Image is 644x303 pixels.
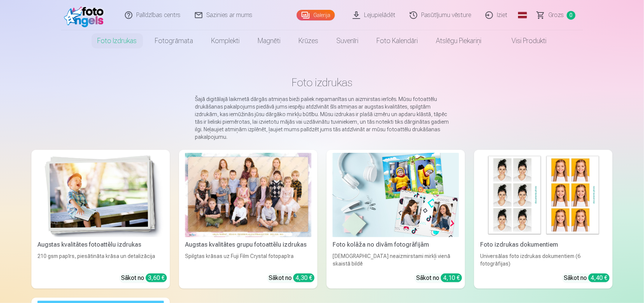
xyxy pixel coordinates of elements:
[297,10,335,20] a: Galerija
[564,273,610,283] div: Sākot no
[427,30,491,51] a: Atslēgu piekariņi
[491,30,556,51] a: Visi produkti
[64,3,107,27] img: /fa1
[477,240,610,249] div: Foto izdrukas dokumentiem
[269,273,314,283] div: Sākot no
[548,11,564,20] span: Grozs
[368,30,427,51] a: Foto kalendāri
[37,76,607,89] h1: Foto izdrukas
[441,273,462,282] div: 4,10 €
[567,11,576,20] span: 0
[328,30,368,51] a: Suvenīri
[121,273,167,283] div: Sākot no
[327,150,465,289] a: Foto kolāža no divām fotogrāfijāmFoto kolāža no divām fotogrāfijām[DEMOGRAPHIC_DATA] neaizmirstam...
[34,252,167,267] div: 210 gsm papīrs, piesātināta krāsa un detalizācija
[195,95,449,141] p: Šajā digitālajā laikmetā dārgās atmiņas bieži paliek nepamanītas un aizmirstas ierīcēs. Mūsu foto...
[333,153,459,237] img: Foto kolāža no divām fotogrāfijām
[330,240,462,249] div: Foto kolāža no divām fotogrāfijām
[34,240,167,249] div: Augstas kvalitātes fotoattēlu izdrukas
[330,252,462,267] div: [DEMOGRAPHIC_DATA] neaizmirstami mirkļi vienā skaistā bildē
[588,273,610,282] div: 4,40 €
[202,30,249,51] a: Komplekti
[182,240,314,249] div: Augstas kvalitātes grupu fotoattēlu izdrukas
[31,150,170,289] a: Augstas kvalitātes fotoattēlu izdrukasAugstas kvalitātes fotoattēlu izdrukas210 gsm papīrs, piesā...
[293,273,314,282] div: 4,30 €
[480,153,607,237] img: Foto izdrukas dokumentiem
[477,252,610,267] div: Universālas foto izdrukas dokumentiem (6 fotogrāfijas)
[474,150,613,289] a: Foto izdrukas dokumentiemFoto izdrukas dokumentiemUniversālas foto izdrukas dokumentiem (6 fotogr...
[37,153,164,237] img: Augstas kvalitātes fotoattēlu izdrukas
[416,273,462,283] div: Sākot no
[146,30,202,51] a: Fotogrāmata
[249,30,290,51] a: Magnēti
[179,150,317,289] a: Augstas kvalitātes grupu fotoattēlu izdrukasSpilgtas krāsas uz Fuji Film Crystal fotopapīraSākot ...
[89,30,146,51] a: Foto izdrukas
[182,252,314,267] div: Spilgtas krāsas uz Fuji Film Crystal fotopapīra
[146,273,167,282] div: 3,60 €
[290,30,328,51] a: Krūzes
